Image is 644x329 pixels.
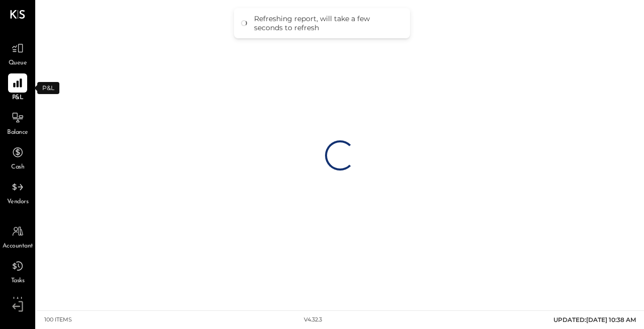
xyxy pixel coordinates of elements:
span: Balance [7,128,28,137]
span: UPDATED: [DATE] 10:38 AM [553,316,636,323]
a: Queue [1,39,35,68]
span: Cash [11,163,24,172]
a: Tasks [1,257,35,286]
div: v 4.32.3 [304,316,322,324]
span: Vendors [7,198,29,207]
a: Accountant [1,222,35,251]
div: Refreshing report, will take a few seconds to refresh [254,14,400,32]
a: Cash [1,143,35,172]
span: Queue [9,59,27,68]
span: Tasks [11,277,25,286]
a: P&L [1,73,35,103]
span: Accountant [3,242,33,251]
div: P&L [37,82,59,94]
span: P&L [12,94,24,103]
a: Vendors [1,178,35,207]
a: Balance [1,108,35,137]
div: 100 items [44,316,72,324]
